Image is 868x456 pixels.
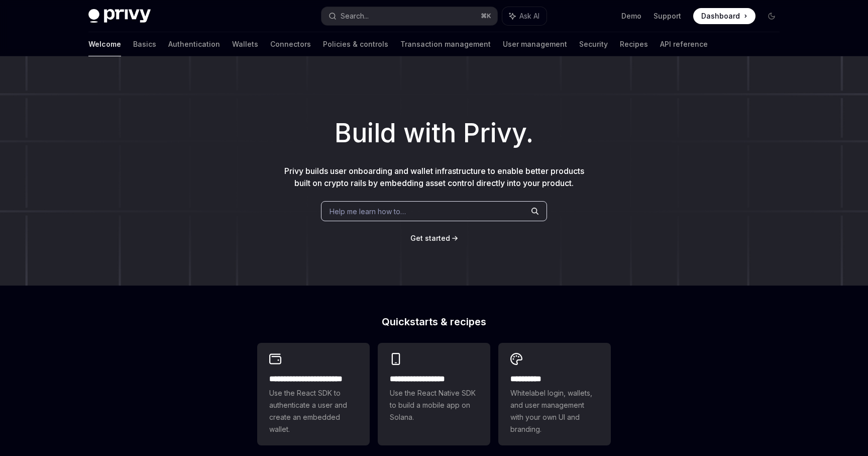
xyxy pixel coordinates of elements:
[341,10,369,22] div: Search...
[503,32,567,56] a: User management
[410,233,450,243] a: Get started
[764,8,780,24] button: Toggle dark mode
[330,206,406,217] span: Help me learn how to…
[133,32,156,56] a: Basics
[654,11,681,21] a: Support
[168,32,220,56] a: Authentication
[323,32,388,56] a: Policies & controls
[88,32,121,56] a: Welcome
[232,32,258,56] a: Wallets
[579,32,608,56] a: Security
[693,8,755,24] a: Dashboard
[660,32,708,56] a: API reference
[284,166,584,188] span: Privy builds user onboarding and wallet infrastructure to enable better products built on crypto ...
[519,11,539,21] span: Ask AI
[481,12,491,20] span: ⌘ K
[620,32,648,56] a: Recipes
[502,7,547,25] button: Ask AI
[88,9,151,23] img: dark logo
[269,387,358,435] span: Use the React SDK to authenticate a user and create an embedded wallet.
[510,387,599,435] span: Whitelabel login, wallets, and user management with your own UI and branding.
[378,343,490,445] a: **** **** **** ***Use the React Native SDK to build a mobile app on Solana.
[257,317,611,327] h2: Quickstarts & recipes
[701,11,740,21] span: Dashboard
[390,387,478,423] span: Use the React Native SDK to build a mobile app on Solana.
[16,114,852,153] h1: Build with Privy.
[400,32,491,56] a: Transaction management
[498,343,611,445] a: **** *****Whitelabel login, wallets, and user management with your own UI and branding.
[621,11,641,21] a: Demo
[270,32,311,56] a: Connectors
[321,7,497,25] button: Search...⌘K
[410,234,450,242] span: Get started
